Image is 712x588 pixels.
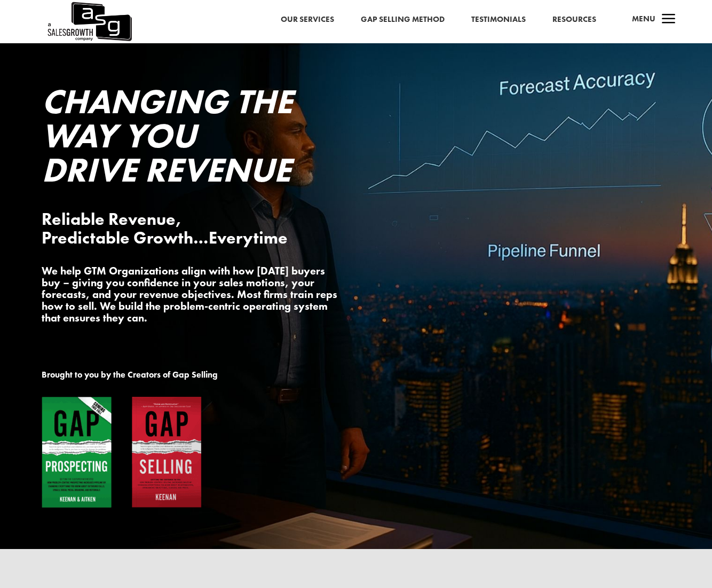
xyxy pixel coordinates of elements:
[42,84,339,192] h2: Changing the Way You Drive Revenue
[42,265,339,324] p: We help GTM Organizations align with how [DATE] buyers buy – giving you confidence in your sales ...
[471,13,526,27] a: Testimonials
[42,210,339,247] p: Reliable Revenue, Predictable Growth…Everytime
[552,13,596,27] a: Resources
[658,9,679,30] span: a
[42,370,339,380] p: Brought to you by the Creators of Gap Selling
[281,13,334,27] a: Our Services
[42,397,202,508] img: Copy of Untitled Design (1)
[632,13,655,24] span: Menu
[361,13,445,27] a: Gap Selling Method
